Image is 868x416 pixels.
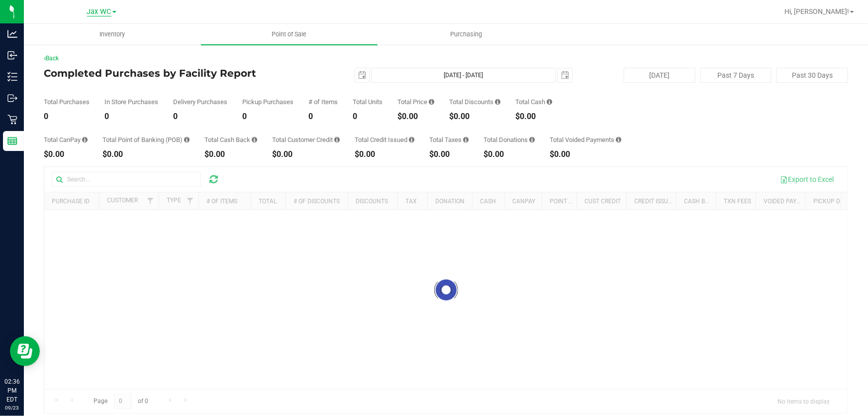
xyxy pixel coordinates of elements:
[44,55,59,62] a: Back
[173,99,227,105] div: Delivery Purchases
[308,113,338,121] div: 0
[272,137,340,143] div: Total Customer Credit
[397,99,434,105] div: Total Price
[515,113,552,121] div: $0.00
[378,24,555,45] a: Purchasing
[449,99,500,105] div: Total Discounts
[4,404,19,412] p: 09/23
[272,150,340,158] div: $0.00
[7,72,17,82] inline-svg: Inventory
[558,68,572,82] span: select
[515,99,552,105] div: Total Cash
[495,99,500,105] i: Sum of the discount values applied to the all purchases in the date range.
[44,137,88,143] div: Total CanPay
[7,29,17,39] inline-svg: Analytics
[104,113,158,121] div: 0
[259,30,320,39] span: Point of Sale
[7,115,17,125] inline-svg: Retail
[7,50,17,60] inline-svg: Inbound
[463,137,469,143] i: Sum of the total taxes for all purchases in the date range.
[449,113,500,121] div: $0.00
[7,93,17,103] inline-svg: Outbound
[550,137,621,143] div: Total Voided Payments
[204,137,257,143] div: Total Cash Back
[776,68,848,83] button: Past 30 Days
[483,150,535,158] div: $0.00
[82,137,88,143] i: Sum of the successful, non-voided CanPay payment transactions for all purchases in the date range.
[547,99,552,105] i: Sum of the successful, non-voided cash payment transactions for all purchases in the date range. ...
[173,113,227,121] div: 0
[529,137,535,143] i: Sum of all round-up-to-next-dollar total price adjustments for all purchases in the date range.
[308,99,338,105] div: # of Items
[44,113,90,121] div: 0
[334,137,340,143] i: Sum of the successful, non-voided payments using account credit for all purchases in the date range.
[355,68,369,82] span: select
[24,24,201,45] a: Inventory
[104,99,158,105] div: In Store Purchases
[700,68,772,83] button: Past 7 Days
[550,150,621,158] div: $0.00
[242,113,293,121] div: 0
[409,137,414,143] i: Sum of all account credit issued for all refunds from returned purchases in the date range.
[784,7,849,15] span: Hi, [PERSON_NAME]!
[437,30,495,39] span: Purchasing
[429,137,469,143] div: Total Taxes
[242,99,293,105] div: Pickup Purchases
[355,150,414,158] div: $0.00
[44,150,88,158] div: $0.00
[44,68,312,79] h4: Completed Purchases by Facility Report
[355,137,414,143] div: Total Credit Issued
[102,137,190,143] div: Total Point of Banking (POB)
[353,113,383,121] div: 0
[353,99,383,105] div: Total Units
[184,137,190,143] i: Sum of the successful, non-voided point-of-banking payment transactions, both via payment termina...
[102,150,190,158] div: $0.00
[429,150,469,158] div: $0.00
[204,150,257,158] div: $0.00
[201,24,378,45] a: Point of Sale
[429,99,434,105] i: Sum of the total prices of all purchases in the date range.
[4,377,19,404] p: 02:36 PM EDT
[44,99,90,105] div: Total Purchases
[483,137,535,143] div: Total Donations
[7,136,17,146] inline-svg: Reports
[624,68,695,83] button: [DATE]
[10,336,40,366] iframe: Resource center
[87,7,111,16] span: Jax WC
[252,137,257,143] i: Sum of the cash-back amounts from rounded-up electronic payments for all purchases in the date ra...
[86,30,138,39] span: Inventory
[616,137,621,143] i: Sum of all voided payment transaction amounts, excluding tips and transaction fees, for all purch...
[397,113,434,121] div: $0.00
